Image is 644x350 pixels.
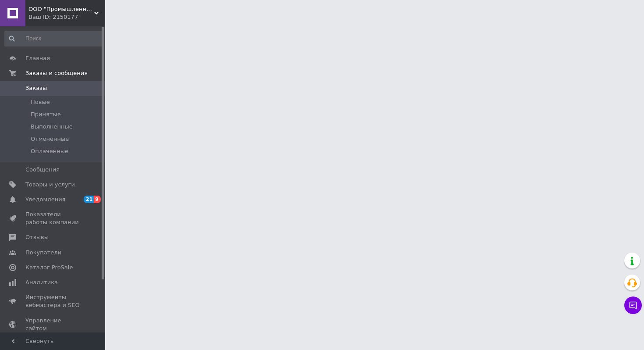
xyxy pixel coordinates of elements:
[25,293,81,309] span: Инструменты вебмастера и SEO
[31,147,68,155] span: Оплаченные
[94,196,101,203] span: 9
[25,317,81,332] span: Управление сайтом
[28,13,105,21] div: Ваш ID: 2150177
[25,233,49,241] span: Отзывы
[31,111,61,118] span: Принятые
[25,264,73,271] span: Каталог ProSale
[25,166,60,174] span: Сообщения
[25,69,88,77] span: Заказы и сообщения
[25,181,75,189] span: Товары и услуги
[31,135,69,143] span: Отмененные
[31,98,50,106] span: Новые
[25,249,61,257] span: Покупатели
[25,196,65,204] span: Уведомления
[28,5,94,13] span: ООО "Промышленная Гидравлика"
[25,211,81,226] span: Показатели работы компании
[25,279,58,286] span: Аналитика
[84,196,94,203] span: 21
[624,296,642,314] button: Чат с покупателем
[25,84,47,92] span: Заказы
[4,31,103,46] input: Поиск
[31,123,73,131] span: Выполненные
[25,54,50,62] span: Главная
